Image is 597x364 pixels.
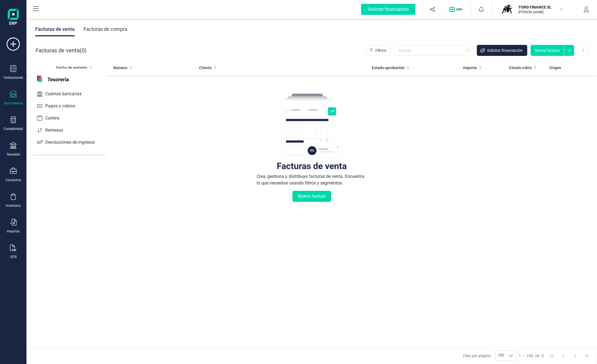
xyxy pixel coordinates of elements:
div: Filas por página: [463,351,517,361]
input: Buscar... [394,45,474,56]
button: Nueva factura [292,191,331,202]
div: Facturas de venta ( ) [36,45,87,56]
span: Solicitar financiación [487,48,523,53]
img: Logo de OPS [450,7,464,12]
button: Previous Page [558,351,569,361]
span: Tesorería [44,76,72,82]
img: TO [501,3,513,15]
div: Tesorería [7,152,20,157]
span: 0 [542,353,544,358]
button: First Page [547,351,557,361]
span: Cuentas bancarias [43,91,92,97]
div: Contabilidad [4,127,23,131]
span: Fecha de emisión [56,65,87,70]
div: Crea, gestiona y distribuye facturas de venta. Encuentra lo que necesitas usando filtros y segmen... [257,173,367,186]
div: Contactos [6,178,21,182]
button: Nueva factura [531,45,564,56]
div: - [519,353,544,358]
button: Solicitar financiación [354,1,422,18]
p: TORO FINANCE SL [518,4,563,10]
span: Origen [549,65,561,70]
span: Número [113,65,127,70]
div: Validaciones [4,75,23,80]
button: Next Page [570,351,580,361]
div: OCR [10,255,17,259]
span: Importe [463,65,477,70]
p: [PERSON_NAME] [518,10,563,14]
button: Last Page [582,351,592,361]
button: TOTORO FINANCE SL[PERSON_NAME] [499,1,569,18]
div: Facturas de venta [35,22,75,36]
span: de [535,353,539,358]
button: Solicitar financiación [477,45,527,56]
span: Devoluciones de ingresos [43,139,105,146]
div: Documentos [4,101,23,105]
span: Pagos y cobros [43,103,85,109]
span: Cliente [199,65,212,70]
img: Logo Finanedi [8,9,19,26]
div: Facturas de compra [84,22,127,36]
button: Filtros [366,45,391,56]
div: Solicitar financiación [361,4,415,15]
span: Estado aprobación [372,65,405,70]
span: Estado cobro [509,65,532,70]
span: Cartera [43,115,69,121]
span: Remesas [43,127,73,134]
div: Importar [7,229,20,233]
span: 100 [496,351,506,361]
span: 100 [526,353,533,358]
div: Inventario [6,203,21,208]
span: 1 [519,353,521,358]
span: Filtros [375,48,386,53]
button: Logo de OPS [446,1,467,18]
div: Facturas de venta [277,163,347,169]
span: 0 [82,47,85,54]
img: img-empty-table.svg [281,93,342,159]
